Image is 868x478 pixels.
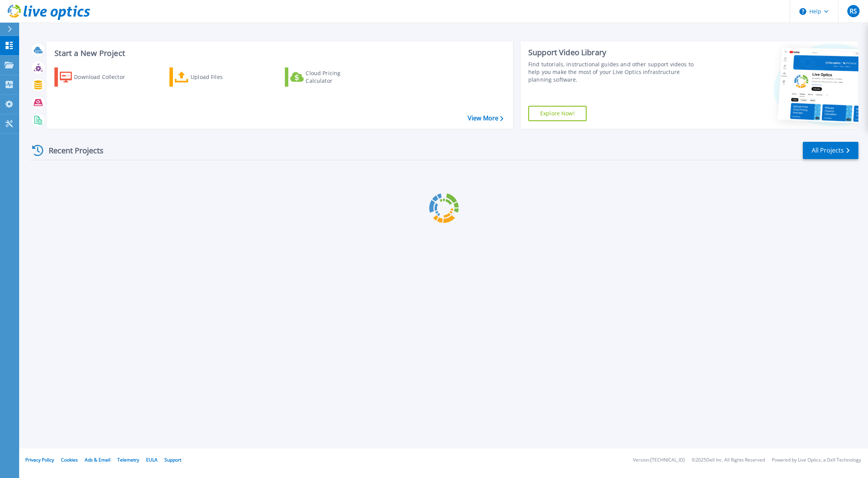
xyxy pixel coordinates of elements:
li: © 2025 Dell Inc. All Rights Reserved [692,458,765,463]
a: Upload Files [169,67,255,87]
div: Support Video Library [528,48,702,57]
div: Cloud Pricing Calculator [306,69,367,85]
a: Cloud Pricing Calculator [285,67,370,87]
a: Privacy Policy [25,457,54,463]
a: Support [164,457,181,463]
div: Find tutorials, instructional guides and other support videos to help you make the most of your L... [528,61,702,84]
a: Explore Now! [528,106,587,121]
span: RS [850,8,857,14]
div: Upload Files [191,69,252,85]
h3: Start a New Project [54,49,503,57]
a: EULA [146,457,158,463]
a: Ads & Email [85,457,110,463]
a: Cookies [61,457,78,463]
div: Recent Projects [30,141,114,160]
li: Version: [TECHNICAL_ID] [633,458,685,463]
li: Powered by Live Optics, a Dell Technology [772,458,861,463]
a: Telemetry [117,457,139,463]
a: View More [468,115,503,122]
a: Download Collector [54,67,140,87]
a: All Projects [803,142,858,159]
div: Download Collector [74,69,135,85]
